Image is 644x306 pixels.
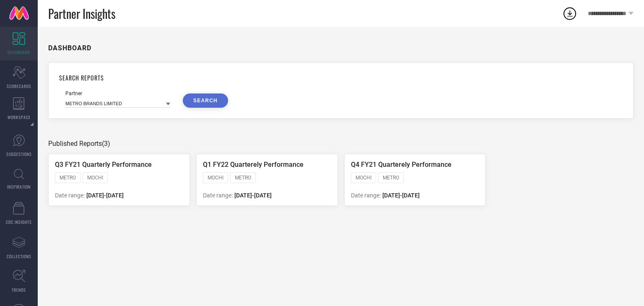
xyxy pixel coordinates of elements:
[7,184,31,190] span: INSPIRATION
[86,192,124,199] span: [DATE] - [DATE]
[6,151,32,157] span: SUGGESTIONS
[208,175,223,181] span: MOCHI
[7,83,31,89] span: SCORECARDS
[8,49,30,55] span: DASHBOARD
[6,219,32,225] span: CDC INSIGHTS
[48,44,91,52] h1: DASHBOARD
[234,192,272,199] span: [DATE] - [DATE]
[183,93,228,108] button: SEARCH
[562,6,577,21] div: Open download list
[8,114,31,120] span: WORKSPACE
[356,175,371,181] span: MOCHI
[351,192,381,199] span: Date range:
[382,192,420,199] span: [DATE] - [DATE]
[55,192,85,199] span: Date range:
[55,161,152,169] span: Q3 FY21 Quarterly Performance
[48,5,115,22] span: Partner Insights
[351,161,452,169] span: Q4 FY21 Quarterely Performance
[235,175,251,181] span: METRO
[203,161,304,169] span: Q1 FY22 Quarterely Performance
[203,192,233,199] span: Date range:
[383,175,399,181] span: METRO
[7,253,31,259] span: COLLECTIONS
[60,175,76,181] span: METRO
[65,91,170,96] div: Partner
[12,287,26,293] span: TRENDS
[87,175,103,181] span: MOCHI
[48,140,634,148] div: Published Reports (3)
[59,73,623,82] h1: SEARCH REPORTS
